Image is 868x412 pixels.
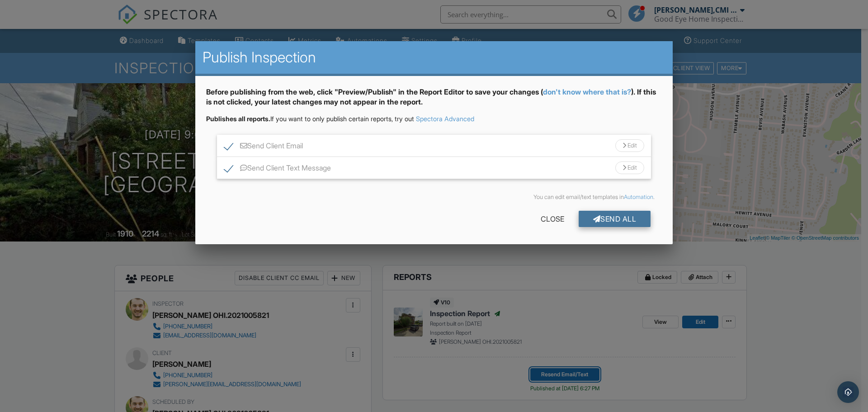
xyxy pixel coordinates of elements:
a: Spectora Advanced [416,115,474,123]
h2: Publish Inspection [203,48,665,66]
a: Automation [624,194,653,200]
label: Send Client Email [224,142,303,153]
label: Send Client Text Message [224,164,331,175]
span: If you want to only publish certain reports, try out [206,115,414,123]
a: don't know where that is? [543,87,631,96]
div: Edit [615,161,644,174]
div: Close [526,211,579,227]
div: Open Intercom Messenger [837,381,859,403]
div: Before publishing from the web, click "Preview/Publish" in the Report Editor to save your changes... [206,87,662,114]
div: You can edit email/text templates in . [213,194,655,201]
div: Send All [579,211,651,227]
div: Edit [615,139,644,152]
strong: Publishes all reports. [206,115,270,123]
